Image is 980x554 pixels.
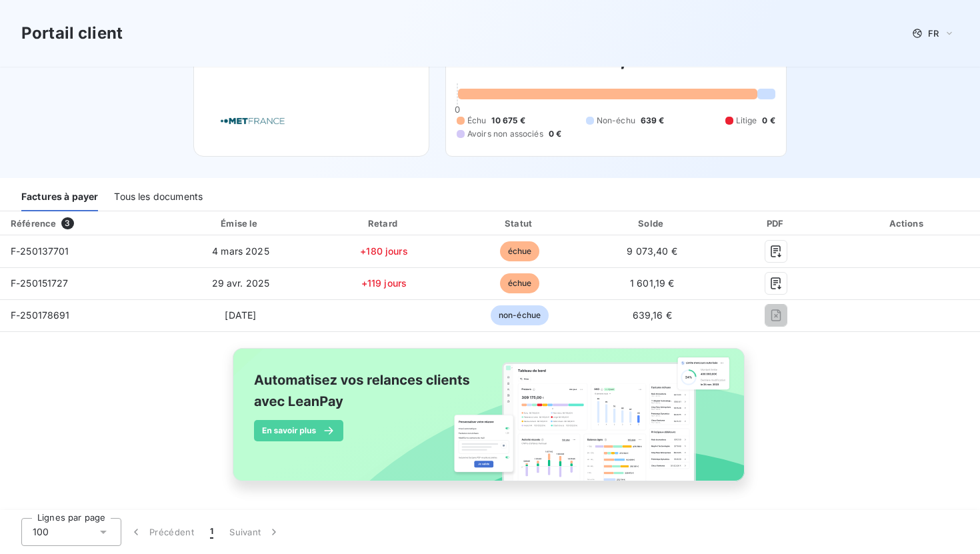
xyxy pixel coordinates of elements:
span: F-250178691 [11,309,70,321]
span: Échu [467,115,487,127]
button: Précédent [121,518,202,546]
span: 0 € [549,128,561,140]
span: 100 [33,525,49,539]
span: 1 601,19 € [630,277,675,289]
span: 4 mars 2025 [212,245,269,257]
span: 639 € [641,115,665,127]
span: échue [500,273,540,293]
span: Litige [736,115,757,127]
span: non-échue [491,305,549,325]
span: 9 073,40 € [627,245,677,257]
span: [DATE] [225,309,256,321]
span: échue [500,241,540,261]
span: 0 € [762,115,775,127]
span: +119 jours [361,277,407,289]
div: Statut [455,217,584,230]
div: Factures à payer [21,183,98,211]
span: Non-échu [597,115,635,127]
span: 29 avr. 2025 [212,277,270,289]
span: 0 [455,104,460,115]
div: Tous les documents [114,183,203,211]
span: F-250151727 [11,277,69,289]
div: Référence [11,218,56,229]
div: Actions [837,217,977,230]
span: +180 jours [360,245,408,257]
div: Émise le [169,217,313,230]
span: 1 [210,525,213,539]
span: 639,16 € [633,309,672,321]
span: 3 [61,217,73,229]
h3: Portail client [21,21,123,45]
img: Company logo [210,102,295,140]
span: FR [928,28,939,39]
span: Avoirs non associés [467,128,543,140]
button: Suivant [221,518,289,546]
div: Retard [318,217,450,230]
span: F-250137701 [11,245,69,257]
img: banner [221,340,759,504]
div: Solde [589,217,715,230]
div: PDF [720,217,832,230]
span: 10 675 € [491,115,525,127]
button: 1 [202,518,221,546]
